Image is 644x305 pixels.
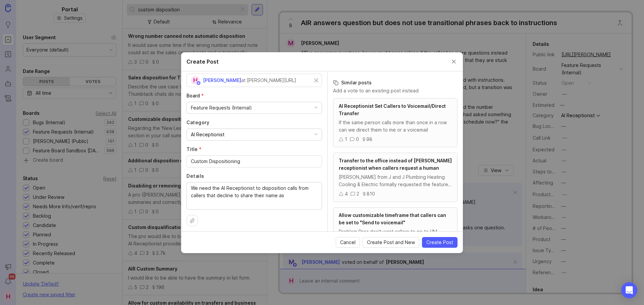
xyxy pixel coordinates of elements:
[333,79,458,86] h3: Similar posts
[345,190,348,198] div: 4
[186,93,204,98] span: Board (required)
[422,237,458,248] button: Create Post
[203,77,241,83] span: [PERSON_NAME]
[191,104,252,111] div: Feature Requests (Internal)
[333,87,458,94] p: Add a vote to an existing post instead
[363,237,419,248] button: Create Post and New
[241,77,296,84] div: at [PERSON_NAME][URL]
[186,146,202,152] span: Title (required)
[426,239,453,246] span: Create Post
[339,158,452,171] span: Transfer to the office instead of [PERSON_NAME] receptionist when callers request a human
[191,184,318,207] textarea: We need the AI Receptionist to disposition calls from callers that decline to share their name as
[336,237,360,248] button: Cancel
[339,119,452,134] div: If the same person calls more than once in a row can we direct them to me or a voicemail
[196,80,201,85] img: member badge
[191,158,318,165] input: Short, descriptive title
[333,98,458,147] a: AI Receptionist Set Callers to Voicemail/Direct TransferIf the same person calls more than once i...
[621,282,637,298] div: Open Intercom Messenger
[191,76,200,85] div: H
[366,136,372,143] div: 98
[367,190,375,198] div: 810
[340,239,356,246] span: Cancel
[339,228,452,243] div: Problem Pros don't want callers to go to VM forever, they just want VM for a certain amount of ti...
[191,131,224,138] div: AI Receptionist
[333,207,458,256] a: Allow customizable timeframe that callers can be set to "Send to voicemail"Problem Pros don't wan...
[339,103,446,116] span: AI Receptionist Set Callers to Voicemail/Direct Transfer
[356,136,359,143] div: 0
[345,136,347,143] div: 1
[357,190,359,198] div: 2
[186,173,322,179] label: Details
[339,173,452,188] div: [PERSON_NAME] from J and J Plumbing Heating Cooling & Electric formally requested the feature to ...
[186,119,322,126] label: Category
[339,212,446,225] span: Allow customizable timeframe that callers can be set to "Send to voicemail"
[450,58,458,65] button: Close create post modal
[333,153,458,202] a: Transfer to the office instead of [PERSON_NAME] receptionist when callers request a human[PERSON_...
[367,239,415,246] span: Create Post and New
[186,58,219,66] h2: Create Post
